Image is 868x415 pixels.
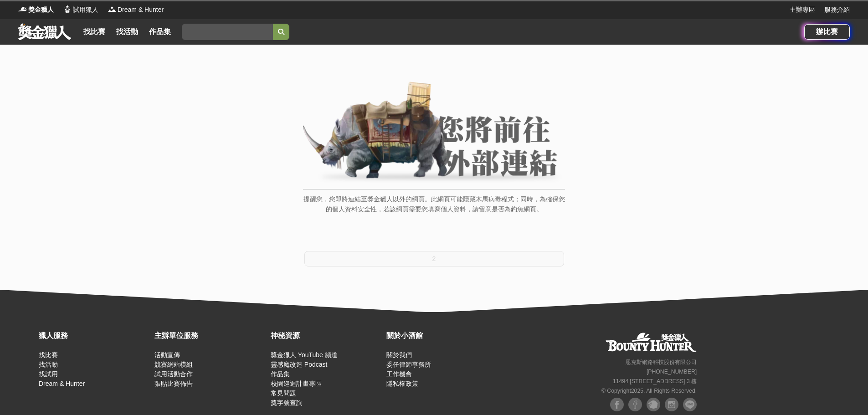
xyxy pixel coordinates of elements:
img: Logo [63,5,72,14]
a: 校園巡迴計畫專區 [271,380,322,387]
a: 獎金獵人 YouTube 頻道 [271,351,338,359]
a: 找活動 [113,26,142,38]
small: © Copyright 2025 . All Rights Reserved. [601,388,697,394]
a: 找活動 [39,361,58,368]
small: 11494 [STREET_ADDRESS] 3 樓 [613,378,697,384]
a: Dream & Hunter [39,380,85,387]
a: 隱私權政策 [386,380,418,387]
div: 主辦單位服務 [154,330,266,341]
a: 作品集 [271,370,290,378]
img: Facebook [610,398,624,411]
img: External Link Banner [303,82,565,184]
a: Logo獎金獵人 [18,5,54,15]
span: 獎金獵人 [28,5,54,15]
p: 提醒您，您即將連結至獎金獵人以外的網頁。此網頁可能隱藏木馬病毒程式；同時，為確保您的個人資料安全性，若該網頁需要您填寫個人資料，請留意是否為釣魚網頁。 [303,194,565,224]
a: 委任律師事務所 [386,361,431,368]
a: 試用活動合作 [154,370,193,378]
a: 找比賽 [80,26,109,38]
small: [PHONE_NUMBER] [647,369,697,375]
a: 關於我們 [386,351,412,359]
a: 靈感魔改造 Podcast [271,361,327,368]
img: LINE [683,398,697,411]
a: 主辦專區 [790,5,815,15]
a: 競賽網站模組 [154,361,193,368]
a: 獎字號查詢 [271,399,303,406]
span: 試用獵人 [73,5,98,15]
a: 常見問題 [271,389,296,397]
img: Logo [18,5,27,14]
a: LogoDream & Hunter [108,5,164,15]
div: 神秘資源 [271,330,382,341]
img: Logo [108,5,117,14]
span: Dream & Hunter [118,5,164,15]
img: Plurk [647,398,660,411]
small: 恩克斯網路科技股份有限公司 [626,359,697,365]
a: Logo試用獵人 [63,5,98,15]
a: 找試用 [39,370,58,378]
a: 活動宣傳 [154,351,180,359]
div: 關於小酒館 [386,330,498,341]
a: 工作機會 [386,370,412,378]
img: Facebook [628,398,642,411]
a: 服務介紹 [824,5,850,15]
button: 2 [304,251,564,266]
a: 找比賽 [39,351,58,359]
a: 作品集 [145,26,175,38]
a: 辦比賽 [804,24,850,40]
div: 獵人服務 [39,330,150,341]
a: 張貼比賽佈告 [154,380,193,387]
img: Instagram [665,398,678,411]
